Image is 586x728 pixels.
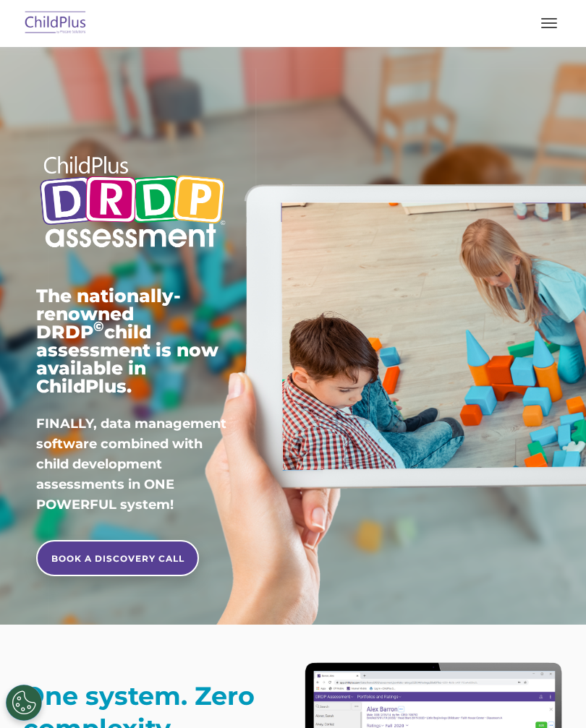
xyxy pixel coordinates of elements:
img: ChildPlus by Procare Solutions [22,7,90,40]
span: FINALLY, data management software combined with child development assessments in ONE POWERFUL sys... [36,416,226,513]
img: Copyright - DRDP Logo Light [36,145,229,262]
span: The nationally-renowned DRDP child assessment is now available in ChildPlus. [36,285,218,397]
sup: © [93,318,104,335]
button: Cookies Settings [6,685,42,721]
a: BOOK A DISCOVERY CALL [36,540,199,576]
